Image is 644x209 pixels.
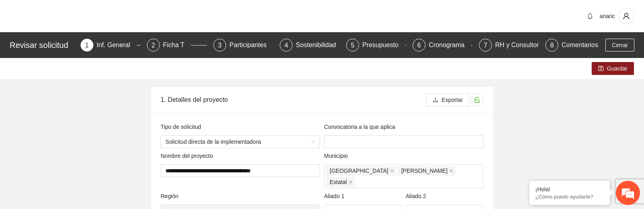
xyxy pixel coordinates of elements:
span: 4 [285,42,288,49]
div: Participantes [229,39,273,52]
div: 6Cronograma [413,39,473,52]
div: Sostenibilidad [296,39,343,52]
div: 4Sostenibilidad [280,39,340,52]
button: bell [584,10,597,23]
div: 3Participantes [213,39,273,52]
p: ¿Cómo puedo ayudarte? [535,194,604,200]
div: 8Comentarios [545,39,598,52]
span: [PERSON_NAME] [401,166,448,175]
span: Estamos en línea. [47,63,111,144]
div: Chatee con nosotros ahora [42,41,135,52]
span: Chihuahua [326,166,396,176]
button: user [618,8,634,24]
div: ¡Hola! [535,186,604,192]
button: downloadExportar [426,93,469,106]
div: 2Ficha T [147,39,207,52]
span: close [449,169,453,173]
span: 6 [417,42,421,49]
span: Región [161,192,192,201]
span: Solicitud directa de la implementadora [165,136,315,148]
span: save [598,66,604,72]
button: unlock [471,93,483,106]
span: 7 [484,42,487,49]
div: RH y Consultores [495,39,552,52]
span: download [433,97,438,103]
span: Convocatoria a la que aplica [324,122,409,132]
span: Cerrar [612,41,628,50]
span: Tipo de solicitud [161,122,215,132]
div: Minimizar ventana de chat en vivo [132,4,151,23]
div: Cronograma [429,39,471,52]
span: anaric [600,13,615,19]
span: unlock [471,97,483,103]
span: 1 [85,42,89,49]
span: close [390,169,394,173]
span: 3 [218,42,222,49]
div: 1Inf. General [80,39,140,52]
span: Exportar [442,95,463,104]
div: 1. Detalles del proyecto [161,88,426,111]
textarea: Escriba su mensaje y pulse “Intro” [4,130,153,159]
span: 2 [152,42,155,49]
span: Municipio [324,151,361,161]
span: Estatal [330,178,347,186]
div: Presupuesto [362,39,405,52]
span: user [619,12,634,20]
span: close [349,180,353,184]
div: Inf. General [97,39,137,52]
span: Estatal [326,177,355,187]
div: Ficha T [163,39,191,52]
span: bell [584,13,596,19]
button: saveGuardar [592,62,634,75]
span: 8 [550,42,554,49]
span: [GEOGRAPHIC_DATA] [330,166,388,175]
div: 7RH y Consultores [479,39,539,52]
div: Comentarios [561,39,598,52]
span: 5 [351,42,355,49]
span: Aliado 1 [324,192,358,201]
span: Guardar [607,64,627,73]
span: Aliado 2 [406,192,440,201]
div: Revisar solicitud [10,39,76,52]
span: Cuauhtémoc [398,166,455,176]
span: Nombre del proyecto [161,151,227,161]
div: 5Presupuesto [346,39,406,52]
button: Cerrar [605,39,634,52]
